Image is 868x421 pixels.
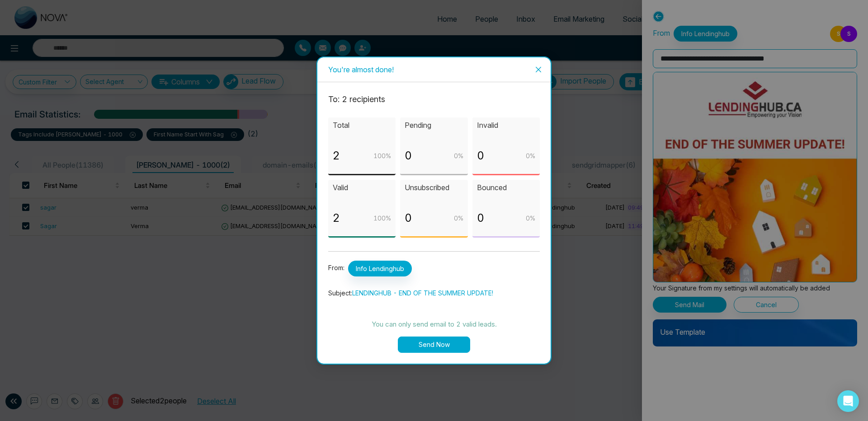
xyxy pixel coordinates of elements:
p: 2 [333,210,340,227]
p: 0 [405,210,412,227]
p: Unsubscribed [405,182,463,193]
p: 0 [477,147,484,164]
p: 100 % [373,151,391,161]
p: From: [328,261,540,276]
p: 100 % [373,213,391,223]
p: 0 % [454,213,463,223]
p: Valid [333,182,391,193]
button: Send Now [398,337,470,353]
div: Open Intercom Messenger [837,390,859,412]
p: Bounced [477,182,535,193]
span: close [535,66,542,73]
p: 0 % [526,151,535,161]
p: 0 [405,147,412,164]
p: You can only send email to 2 valid leads. [328,319,540,330]
div: You're almost done! [328,65,540,75]
p: Pending [405,120,463,131]
p: Total [333,120,391,131]
span: LENDINGHUB - END OF THE SUMMER UPDATE! [352,289,493,297]
button: Close [526,57,551,82]
p: To: 2 recipient s [328,93,540,106]
p: Subject: [328,288,540,298]
p: 0 % [526,213,535,223]
p: Invalid [477,120,535,131]
p: 2 [333,147,340,164]
p: 0 [477,210,484,227]
span: Info Lendinghub [348,261,412,276]
p: 0 % [454,151,463,161]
